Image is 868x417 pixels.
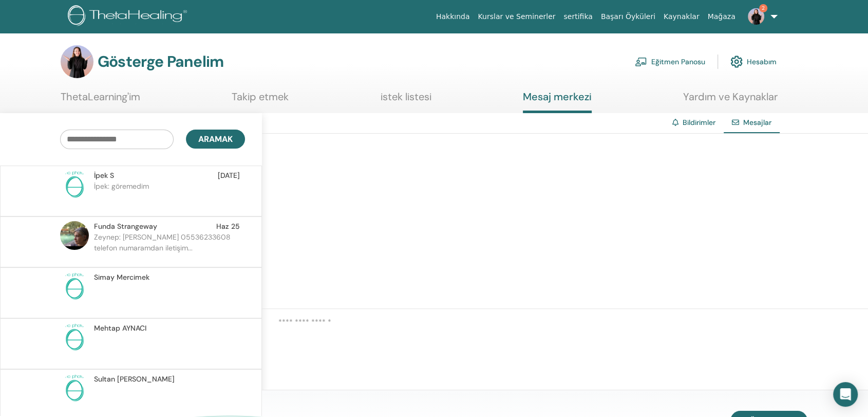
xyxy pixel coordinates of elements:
font: İpek [94,171,108,180]
font: Mercimek [117,273,149,282]
div: Open Intercom Messenger [833,382,858,407]
a: ThetaLearning'im [61,90,140,111]
font: Hesabım [747,58,777,67]
img: no-photo.png [60,323,89,352]
font: İpek: göremedim [94,182,149,191]
font: Mesajlar [743,118,771,127]
font: Funda [94,222,115,231]
font: Kaynaklar [664,12,700,21]
a: Eğitmen Panosu [635,50,705,73]
font: Kurslar ve Seminerler [478,12,555,21]
a: sertifika [559,7,596,26]
font: S [110,171,114,180]
font: sertifika [563,12,592,21]
font: [DATE] [218,171,240,180]
img: chalkboard-teacher.svg [635,57,647,66]
a: Takip etmek [232,90,289,111]
font: Hakkında [436,12,470,21]
img: default.jpg [60,221,89,250]
img: no-photo.png [60,272,89,301]
font: Simay [94,273,115,282]
font: istek listesi [381,90,431,103]
font: 2 [762,5,765,11]
a: Mağaza [703,7,739,26]
font: [PERSON_NAME] [117,374,175,384]
a: Kurslar ve Seminerler [474,7,559,26]
font: Aramak [198,134,233,144]
img: cog.svg [730,53,743,70]
a: Başarı Öyküleri [597,7,659,26]
font: ThetaLearning'im [61,90,140,103]
font: Strangeway [117,222,157,231]
a: istek listesi [381,90,431,111]
font: Zeynep: [PERSON_NAME] 05536233608 telefon numaramdan iletişim... [94,232,231,252]
a: Hesabım [730,50,777,73]
a: Bildirimler [683,118,715,127]
a: Mesaj merkezi [523,90,592,113]
img: no-photo.png [60,170,89,199]
font: Takip etmek [232,90,289,103]
img: default.jpg [61,45,93,78]
a: Yardım ve Kaynaklar [683,90,778,111]
a: Kaynaklar [659,7,704,26]
button: Aramak [186,130,245,149]
a: Hakkında [432,7,474,26]
font: AYNACI [122,323,146,333]
font: Mağaza [707,12,735,21]
img: default.jpg [748,8,764,25]
img: logo.png [68,5,191,28]
img: no-photo.png [60,374,89,403]
font: Başarı Öyküleri [601,12,655,21]
font: Sultan [94,374,115,384]
font: Eğitmen Panosu [651,58,705,67]
font: Yardım ve Kaynaklar [683,90,778,103]
font: Mesaj merkezi [523,90,592,103]
font: Gösterge Panelim [98,51,223,71]
font: Mehtap [94,323,120,333]
font: Haz 25 [216,222,240,231]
